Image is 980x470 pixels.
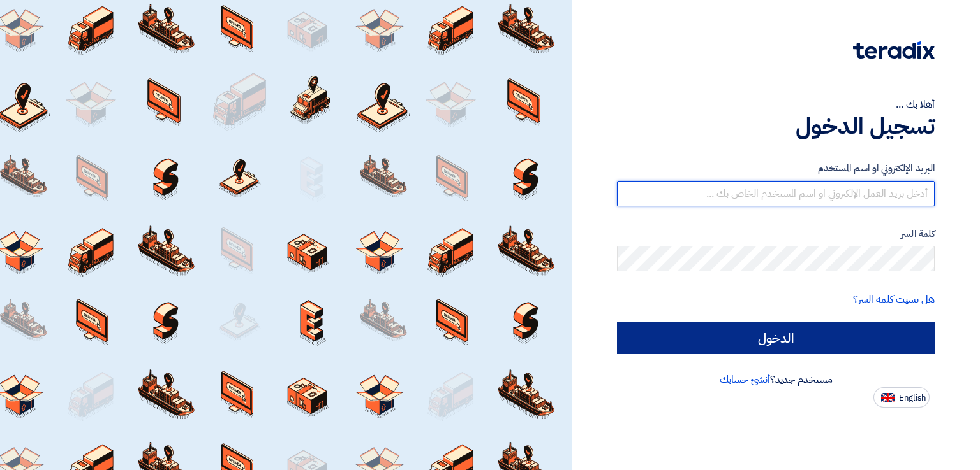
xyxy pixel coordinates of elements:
[617,97,935,112] div: أهلا بك ...
[617,372,935,387] div: مستخدم جديد؟
[853,292,935,307] a: هل نسيت كلمة السر؟
[899,394,926,402] span: English
[617,322,935,354] input: الدخول
[720,372,770,387] a: أنشئ حسابك
[853,41,935,59] img: Teradix logo
[617,112,935,140] h1: تسجيل الدخول
[873,387,930,408] button: English
[617,181,935,206] input: أدخل بريد العمل الإلكتروني او اسم المستخدم الخاص بك ...
[617,161,935,176] label: البريد الإلكتروني او اسم المستخدم
[881,393,895,402] img: en-US.png
[617,227,935,241] label: كلمة السر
